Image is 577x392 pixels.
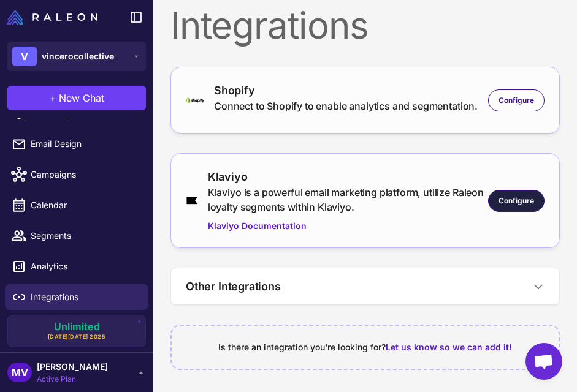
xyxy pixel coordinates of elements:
div: Open chat [525,343,562,380]
span: Configure [499,195,534,206]
img: shopify-logo-primary-logo-456baa801ee66a0a435671082365958316831c9960c480451dd0330bcdae304f.svg [186,97,204,103]
span: Unlimited [54,322,100,331]
div: MV [7,363,32,382]
a: Segments [5,223,148,249]
button: Other Integrations [171,268,559,304]
div: Shopify [214,82,478,99]
div: Klaviyo [208,168,488,185]
span: Calendar [31,198,139,212]
a: Calendar [5,192,148,218]
div: Klaviyo is a powerful email marketing platform, utilize Raleon loyalty segments within Klaviyo. [208,185,488,214]
span: Email Design [31,137,139,151]
a: Klaviyo Documentation [208,219,488,233]
a: Campaigns [5,162,148,187]
a: Raleon Logo [7,10,102,24]
div: V [12,47,37,66]
img: klaviyo.png [186,196,198,205]
span: Analytics [31,260,139,273]
a: Email Design [5,131,148,157]
span: Segments [31,229,139,243]
h3: Other Integrations [186,278,281,295]
div: Connect to Shopify to enable analytics and segmentation. [214,99,478,113]
span: Let us know so we can add it! [386,342,512,352]
span: [PERSON_NAME] [37,360,108,374]
div: Is there an integration you're looking for? [186,341,544,354]
span: Campaigns [31,168,139,181]
span: Active Plan [37,374,108,385]
span: Configure [499,95,534,106]
img: Raleon Logo [7,10,97,24]
a: Integrations [5,284,148,310]
button: +New Chat [7,86,146,110]
span: + [50,91,56,105]
button: Vvincerocollective [7,42,146,71]
span: [DATE][DATE] 2025 [48,333,106,341]
span: vincerocollective [42,50,114,63]
div: Integrations [170,3,560,47]
a: Analytics [5,254,148,279]
span: New Chat [59,91,104,105]
span: Integrations [31,290,139,304]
